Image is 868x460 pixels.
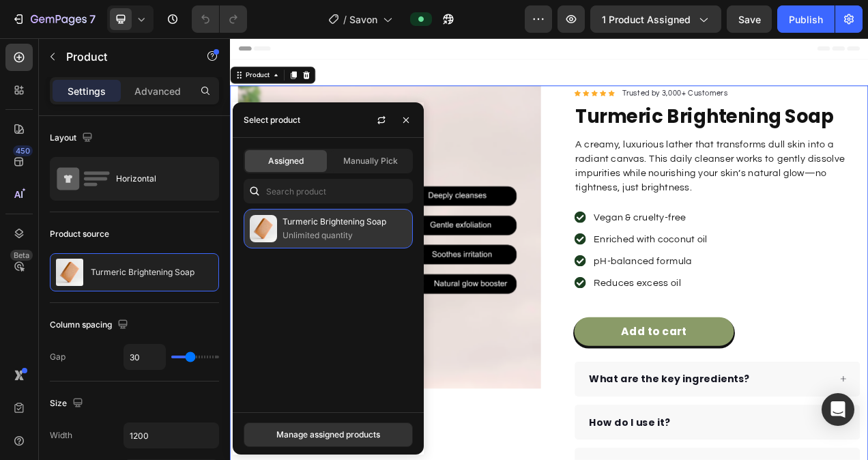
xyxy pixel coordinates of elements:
p: Advanced [134,84,181,98]
p: What are the key ingredients? [461,429,667,447]
p: 7 [89,11,96,27]
span: 1 product assigned [602,12,691,27]
div: Select product [244,114,300,126]
p: pH-balanced formula [467,277,613,296]
span: Assigned [268,155,304,167]
p: Settings [68,84,106,98]
span: / [343,12,347,27]
img: product feature img [56,259,83,286]
span: Save [738,14,761,25]
div: Publish [789,12,823,27]
div: Add to cart [502,366,586,387]
p: Reduces excess oil [467,305,613,324]
p: Turmeric Brightening Soap [283,215,407,229]
p: Enriched with coconut oil [467,249,613,268]
div: Size [50,394,86,413]
button: Add to cart [442,358,646,395]
button: Manage assigned products [244,422,413,447]
input: Auto [124,423,218,448]
div: Product source [50,228,109,240]
p: Product [66,48,182,65]
button: 7 [5,5,102,33]
button: 1 product assigned [590,5,721,33]
span: Trusted by 3,000+ Customers [503,66,639,76]
button: Publish [777,5,835,33]
div: Column spacing [50,316,131,334]
div: Product [17,42,53,54]
div: Width [50,429,72,442]
p: Unlimited quantity [283,229,407,242]
input: Search in Settings & Advanced [244,179,413,203]
div: Gap [50,351,66,363]
p: Turmeric Brightening Soap [91,268,194,277]
h1: Turmeric Brightening Soap [442,82,809,121]
div: 450 [13,145,33,156]
p: A creamy, luxurious lather that transforms dull skin into a radiant canvas. This daily cleanser w... [443,128,807,201]
span: Savon [349,12,377,27]
div: Beta [10,250,33,261]
button: Save [727,5,772,33]
div: Horizontal [116,163,199,195]
div: Undo/Redo [192,5,247,33]
div: Manage assigned products [276,429,380,441]
span: Manually Pick [343,155,398,167]
img: collections [250,215,277,242]
div: Layout [50,129,96,147]
input: Auto [124,345,165,369]
iframe: Design area [230,38,868,460]
div: Open Intercom Messenger [822,393,854,426]
p: Vegan & cruelty-free [467,221,613,240]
